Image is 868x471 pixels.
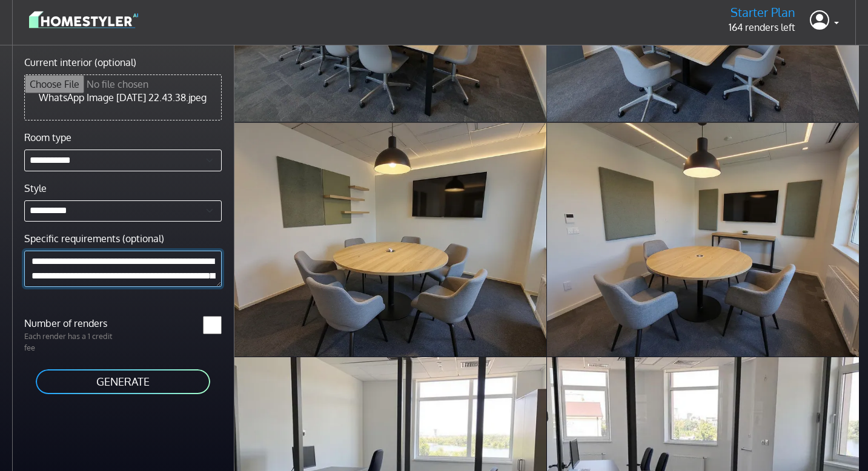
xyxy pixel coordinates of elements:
p: 164 renders left [729,20,795,35]
button: GENERATE [35,368,211,395]
h5: Starter Plan [729,5,795,20]
label: Number of renders [17,316,123,331]
img: logo-3de290ba35641baa71223ecac5eacb59cb85b4c7fdf211dc9aaecaaee71ea2f8.svg [29,9,138,30]
p: Each render has a 1 credit fee [17,331,123,354]
label: Style [24,181,47,196]
label: Room type [24,130,71,145]
label: Current interior (optional) [24,55,136,70]
label: Specific requirements (optional) [24,231,164,246]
